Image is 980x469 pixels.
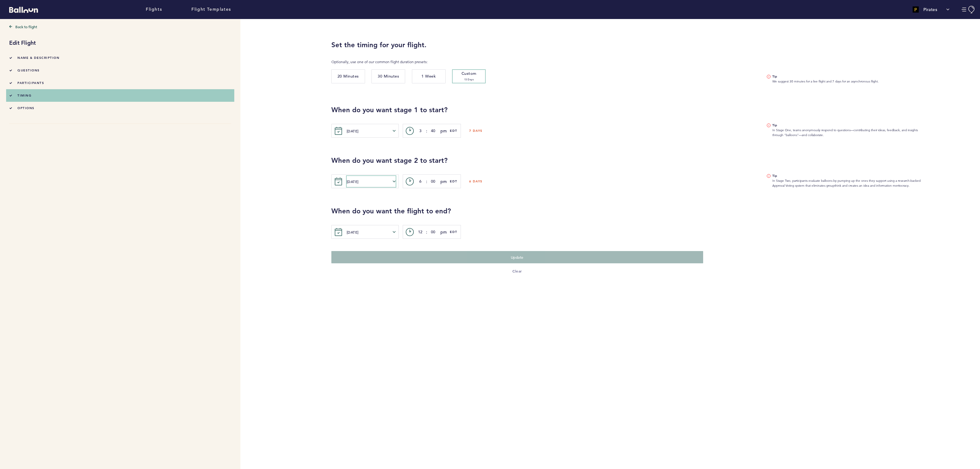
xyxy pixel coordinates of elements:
span: 20 Minutes [337,74,359,79]
input: mm [429,178,437,185]
small: 13 days [464,78,474,81]
span: Clear [512,269,522,273]
a: Balloon [5,6,38,13]
button: pm [440,228,447,236]
button: 30 Minutes [371,69,405,83]
h2: Set the timing for your flight. [331,40,975,50]
span: 30 Minutes [378,74,399,79]
span: EDT [450,178,458,185]
a: Flights [146,6,162,13]
svg: c> [406,177,414,185]
span: Custom [462,71,477,82]
button: Update [331,251,703,263]
input: hh [417,229,424,235]
p: Optionally, use one of our common flight duration presets: [331,59,975,65]
button: Pirates [910,3,953,16]
button: pm [440,127,447,135]
span: EDT [450,128,458,134]
b: Tip [772,173,921,178]
span: In Stage Two, participants evaluate balloons by pumping up the ones they support using a research... [772,173,921,188]
button: Manage Account [962,6,975,13]
b: Tip [772,74,879,79]
span: : [426,228,427,236]
p: Pirates [923,6,937,13]
a: Back to flight [9,24,231,30]
h2: When do you want the flight to end? [331,207,975,216]
button: pm [440,178,447,185]
button: [DATE] [347,176,396,187]
input: hh [417,128,424,134]
span: : [426,127,427,135]
span: : [426,178,427,185]
svg: c> [406,127,414,135]
span: EDT [450,229,458,235]
span: Name & Description [17,56,59,60]
b: Tip [772,123,921,128]
span: questions [17,68,40,72]
span: In Stage One, teams anonymously respond to questions—contributing their ideas, feedback, and insi... [772,123,921,138]
button: Custom13 days [452,69,486,83]
button: 1 Week [412,69,446,83]
svg: Balloon [9,7,38,13]
span: We suggest 30 minutes for a live flight and 7 days for an asynchronous flight. [772,74,879,84]
h6: 6 days [469,179,483,183]
input: mm [429,229,437,235]
h2: When do you want stage 1 to start? [331,105,758,115]
span: 1 Week [421,74,436,79]
input: hh [417,178,424,185]
a: Flight Templates [191,6,231,13]
input: mm [429,128,437,134]
span: timing [17,93,32,97]
h1: Edit Flight [9,39,231,47]
span: Update [511,255,524,260]
span: options [17,106,35,110]
span: participants [17,81,44,85]
h2: When do you want stage 2 to start? [331,156,758,165]
button: 20 Minutes [331,69,365,83]
h6: 7 days [469,129,483,133]
button: Clear [331,268,703,274]
button: [DATE] [347,227,396,238]
svg: c> [406,228,414,236]
button: [DATE] [347,125,396,136]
